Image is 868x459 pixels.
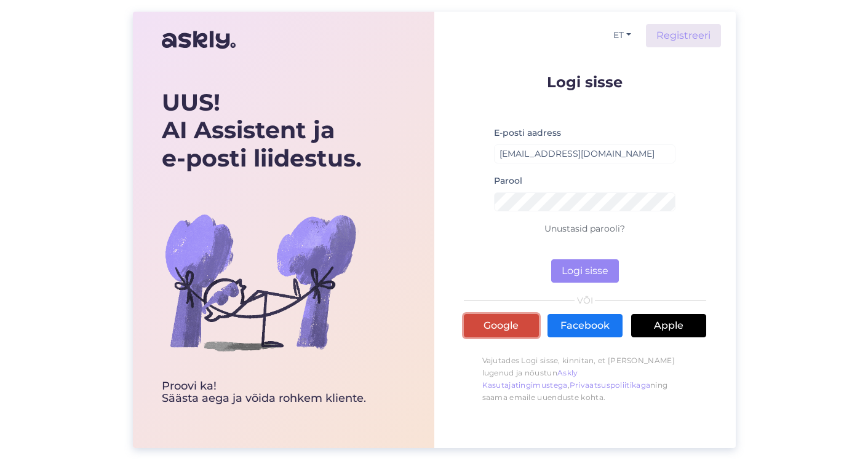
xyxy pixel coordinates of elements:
[464,348,706,410] p: Vajutades Logi sisse, kinnitan, et [PERSON_NAME] lugenud ja nõustun , ning saama emaile uuenduste...
[464,314,539,337] a: Google
[547,314,623,337] a: Facebook
[646,24,721,47] a: Registreeri
[482,368,578,390] a: Askly Kasutajatingimustega
[575,296,595,305] span: VÕI
[494,127,561,139] label: E-posti aadress
[162,25,236,55] img: Askly
[494,144,676,163] input: Sisesta e-posti aadress
[162,184,359,380] img: bg-askly
[551,259,619,283] button: Logi sisse
[608,26,636,44] button: ET
[162,380,366,405] div: Proovi ka! Säästa aega ja võida rohkem kliente.
[494,175,522,187] label: Parool
[464,74,706,90] p: Logi sisse
[631,314,706,337] a: Apple
[544,223,625,234] a: Unustasid parooli?
[162,88,366,173] div: UUS! AI Assistent ja e-posti liidestus.
[570,380,650,390] a: Privaatsuspoliitikaga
